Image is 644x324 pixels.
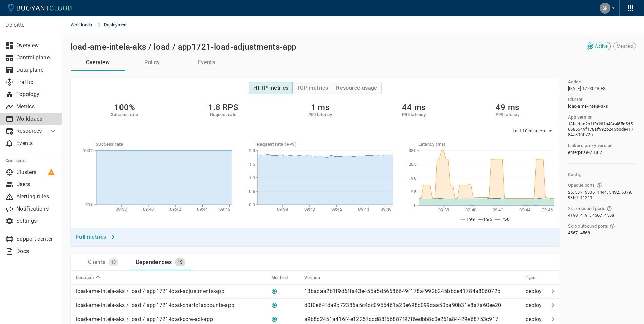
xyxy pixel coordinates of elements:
svg: Ports that skip Linkerd protocol detection [596,183,602,188]
h5: P50 latency [308,112,332,118]
p: Overview [16,42,57,49]
tspan: 99% [85,202,94,208]
button: TCP metrics [292,82,332,94]
h5: Location [76,275,94,281]
p: Data plane [16,67,57,73]
p: deploy [526,288,546,295]
h5: Request rate [208,112,238,118]
h5: P95 latency [402,112,426,118]
tspan: 0.5 [249,189,255,194]
span: P50 [501,217,509,222]
div: Dependencies [133,256,172,266]
tspan: 09:42 [170,206,181,212]
tspan: 09:42 [331,206,343,212]
h2: 100% [111,103,139,112]
span: 13 [175,259,185,265]
h5: Version [304,275,320,281]
button: Events [179,54,234,71]
button: Full metrics [73,231,118,243]
span: Skip inbound ports [568,206,605,211]
button: Policy [125,54,179,71]
p: Workloads [16,115,57,122]
p: Resources [16,128,43,134]
tspan: 09:46 [542,207,553,212]
tspan: 09:44 [358,206,369,212]
p: Docs [16,248,57,255]
tspan: 09:44 [519,207,531,212]
h5: Cluster [568,97,583,102]
span: P99 [467,217,475,222]
span: 18 [108,259,119,265]
h5: Latency (ms) [418,142,554,147]
tspan: 95 [411,189,416,194]
tspan: 09:44 [197,206,208,212]
h4: TCP metrics [297,85,328,91]
h5: P99 latency [496,112,519,118]
h4: HTTP metrics [253,85,289,91]
button: Overview [71,54,125,71]
span: Deployment [104,16,136,34]
svg: Ports that bypass the Linkerd proxy for incoming connections [607,206,612,211]
a: Workloads [71,16,95,34]
h2: 1 ms [308,103,332,112]
h2: 44 ms [402,103,426,112]
h5: Type [526,275,536,281]
tspan: 2.0 [249,148,255,153]
h5: Added [568,79,581,85]
span: Skip outbound ports [568,223,608,229]
span: Mon, 17 Feb 2025 22:00:43 UTC [568,86,609,91]
span: Opaque ports [568,183,595,188]
span: Version [304,275,329,281]
tspan: 0 [414,203,416,208]
tspan: 09:46 [219,206,231,212]
p: Alerting rules [16,193,57,200]
span: P95 [484,217,492,222]
span: 25, 587, 3306, 4444, 5432, 6379, 9300, 11211 [568,190,634,200]
h5: Meshed [271,275,288,281]
svg: Ports that bypass the Linkerd proxy for outgoing connections [610,223,615,229]
a: Clients18 [76,254,130,270]
h5: App version [568,114,592,120]
tspan: 09:40 [465,207,477,212]
tspan: 285 [409,162,416,167]
button: Resource usage [332,82,382,94]
h2: 49 ms [496,103,519,112]
tspan: 09:40 [304,206,315,212]
tspan: 1.0 [249,175,255,180]
h5: Success rate [96,142,232,147]
tspan: 190 [409,176,416,181]
span: Type [526,275,545,281]
tspan: 09:40 [143,206,154,212]
p: load-ame-intela-aks / load / app1721-load-core-acl-app [76,316,213,323]
p: deploy [526,316,546,323]
p: Clusters [16,169,57,176]
p: Support center [16,236,57,242]
tspan: 380 [409,148,416,153]
h5: Success rate [111,112,139,118]
div: Clients [85,256,106,266]
span: 13badaa2b1f9d6ffa43e455a5d56686649f178af992b245bbde41784a806072b [568,121,634,138]
span: 4567, 4568 [568,230,590,236]
p: d0f0e64fda9b72386a5c4dc0955461a20e698c099caa50ba90b31e8a7a60ee20 [304,302,501,308]
span: Last 10 minutes [513,128,547,134]
a: Dependencies13 [130,254,191,270]
button: HTTP metrics [249,82,293,94]
p: Control plane [16,54,57,61]
tspan: 1.5 [249,162,255,167]
h5: Config [568,172,636,177]
span: enterprise-2.18.2 [568,150,602,155]
p: Deloitte [5,22,57,29]
p: 13badaa2b1f9d6ffa43e455a5d56686649f178af992b245bbde41784a806072b [304,288,500,294]
p: Settings [16,218,57,224]
p: deploy [526,302,546,309]
h5: Configure [5,158,57,163]
p: Metrics [16,103,57,110]
h4: Resource usage [336,85,378,91]
span: Meshed [614,43,636,49]
h2: 1.8 RPS [208,103,238,112]
span: Location [76,275,103,281]
tspan: 09:38 [277,206,288,212]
